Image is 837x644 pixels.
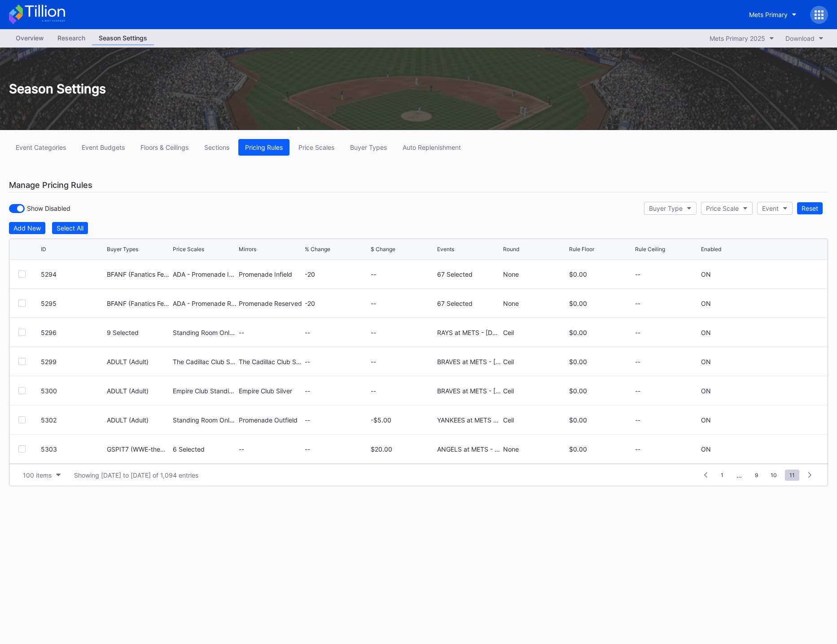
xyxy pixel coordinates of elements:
[245,144,283,151] div: Pricing Rules
[635,445,699,453] div: --
[371,246,395,252] div: $ Change
[41,270,105,278] div: 5294
[371,416,434,424] div: -$5.00
[701,270,711,278] div: ON
[107,445,171,453] div: GSPIT7 (WWE-themed Mr. Met BH Offer)
[569,358,633,366] div: $0.00
[371,358,434,366] div: --
[706,205,739,212] div: Price Scale
[173,329,237,336] div: Standing Room Only (5576)
[173,445,237,453] div: 6 Selected
[305,387,368,395] div: --
[503,358,567,366] div: Ceil
[204,144,229,151] div: Sections
[239,270,302,278] div: Promenade Infield
[305,300,368,307] div: -20
[239,246,256,252] div: Mirrors
[403,144,461,151] div: Auto Replenishment
[503,300,567,307] div: None
[292,139,341,156] a: Price Scales
[437,387,501,395] div: BRAVES at METS - [DATE]
[13,224,41,232] div: Add New
[635,329,699,336] div: --
[749,11,788,18] div: Mets Primary
[75,139,131,156] button: Event Budgets
[140,144,188,151] div: Floors & Ceilings
[635,387,699,395] div: --
[134,139,195,156] button: Floors & Ceilings
[173,300,237,307] div: ADA - Promenade Reserved (5581)
[437,358,501,366] div: BRAVES at METS - [DATE]
[239,358,302,366] div: The Cadillac Club Silver
[107,416,171,424] div: ADULT (Adult)
[82,144,125,151] div: Event Budgets
[644,202,697,215] button: Buyer Type
[569,246,594,252] div: Rule Floor
[742,6,803,23] button: Mets Primary
[239,445,302,453] div: --
[635,246,665,252] div: Rule Ceiling
[173,358,237,366] div: The Cadillac Club SRO (5671)
[503,416,567,424] div: Ceil
[437,445,501,453] div: ANGELS at METS - [DATE]
[350,144,387,151] div: Buyer Types
[238,139,289,156] button: Pricing Rules
[569,300,633,307] div: $0.00
[569,416,633,424] div: $0.00
[503,387,567,395] div: Ceil
[305,246,330,252] div: % Change
[649,205,683,212] div: Buyer Type
[705,32,779,44] button: Mets Primary 2025
[396,139,468,156] button: Auto Replenishment
[716,470,728,481] span: 1
[569,445,633,453] div: $0.00
[371,329,434,336] div: --
[41,300,105,307] div: 5295
[437,270,501,278] div: 67 Selected
[757,202,793,215] button: Event
[766,470,781,481] span: 10
[107,387,171,395] div: ADULT (Adult)
[57,224,83,232] div: Select All
[173,387,237,395] div: Empire Club Standing Room (5667)
[785,470,799,481] span: 11
[701,445,711,453] div: ON
[635,358,699,366] div: --
[107,270,171,278] div: BFANF (Fanatics Fest Offer)
[569,270,633,278] div: $0.00
[197,139,236,156] button: Sections
[173,416,237,424] div: Standing Room Only (5576)
[23,471,52,479] div: 100 items
[92,31,154,45] a: Season Settings
[173,270,237,278] div: ADA - Promenade Infield (5580)
[9,139,73,156] a: Event Categories
[343,139,394,156] a: Buyer Types
[51,31,92,45] a: Research
[762,205,779,212] div: Event
[710,35,765,42] div: Mets Primary 2025
[802,205,818,212] div: Reset
[298,144,334,151] div: Price Scales
[503,445,567,453] div: None
[41,445,105,453] div: 5303
[701,387,711,395] div: ON
[9,178,828,192] div: Manage Pricing Rules
[701,358,711,366] div: ON
[701,202,753,215] button: Price Scale
[371,270,434,278] div: --
[750,470,763,481] span: 9
[437,300,501,307] div: 67 Selected
[41,416,105,424] div: 5302
[701,329,711,336] div: ON
[635,300,699,307] div: --
[305,329,368,336] div: --
[9,222,45,234] button: Add New
[503,270,567,278] div: None
[437,416,501,424] div: YANKEES at METS - [DATE]
[371,445,434,453] div: $20.00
